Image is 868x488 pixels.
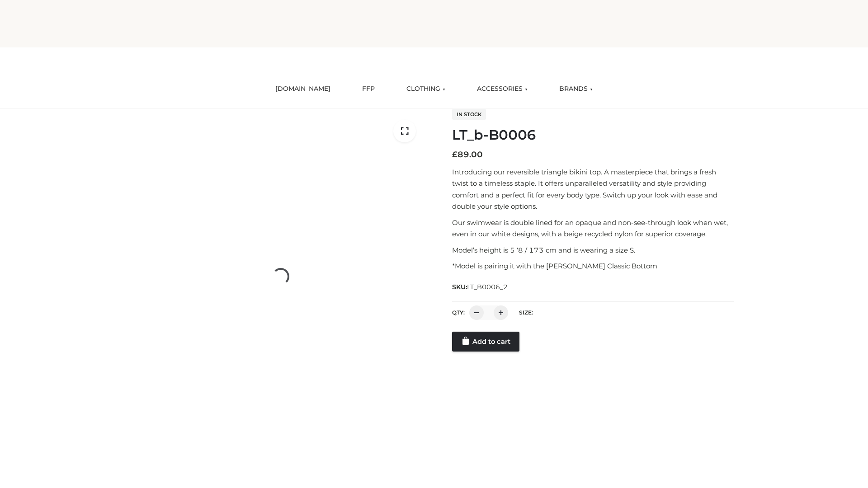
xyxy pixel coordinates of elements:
a: Add to cart [452,332,519,352]
p: *Model is pairing it with the [PERSON_NAME] Classic Bottom [452,260,734,272]
span: £ [452,150,458,160]
p: Model’s height is 5 ‘8 / 173 cm and is wearing a size S. [452,244,734,256]
bdi: 89.00 [452,150,483,160]
label: QTY: [452,309,465,316]
label: Size: [519,309,533,316]
span: LT_B0006_2 [467,283,508,291]
a: [DOMAIN_NAME] [269,79,337,99]
span: SKU: [452,282,509,292]
p: Introducing our reversible triangle bikini top. A masterpiece that brings a fresh twist to a time... [452,166,734,212]
p: Our swimwear is double lined for an opaque and non-see-through look when wet, even in our white d... [452,217,734,240]
a: ACCESSORIES [470,79,534,99]
h1: LT_b-B0006 [452,127,734,143]
a: BRANDS [552,79,599,99]
span: In stock [452,109,486,120]
a: CLOTHING [400,79,452,99]
a: FFP [355,79,382,99]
